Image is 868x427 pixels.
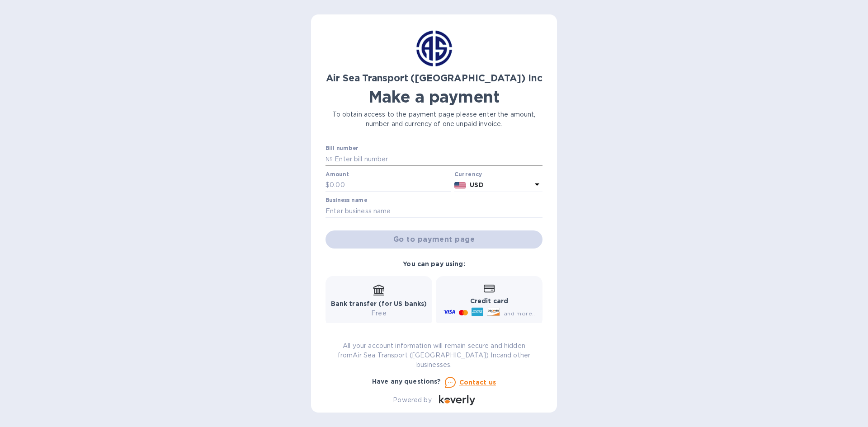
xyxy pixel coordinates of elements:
b: You can pay using: [403,260,465,267]
u: Contact us [459,379,496,386]
p: Powered by [393,395,431,405]
p: № [325,155,333,164]
p: To obtain access to the payment page please enter the amount, number and currency of one unpaid i... [325,110,542,129]
h1: Make a payment [325,87,542,106]
input: 0.00 [330,178,451,192]
p: All your account information will remain secure and hidden from Air Sea Transport ([GEOGRAPHIC_DA... [325,341,542,370]
p: $ [325,180,330,190]
b: Air Sea Transport ([GEOGRAPHIC_DATA]) Inc [326,72,542,84]
label: Amount [325,172,349,177]
span: and more... [504,310,537,317]
input: Enter bill number [333,152,542,166]
b: Bank transfer (for US banks) [331,300,427,307]
b: USD [470,181,483,188]
b: Have any questions? [372,378,441,385]
b: Currency [454,171,482,178]
input: Enter business name [325,204,542,218]
img: USD [454,182,467,188]
label: Business name [325,198,367,203]
label: Bill number [325,146,358,151]
b: Credit card [470,297,508,305]
p: Free [331,309,427,318]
